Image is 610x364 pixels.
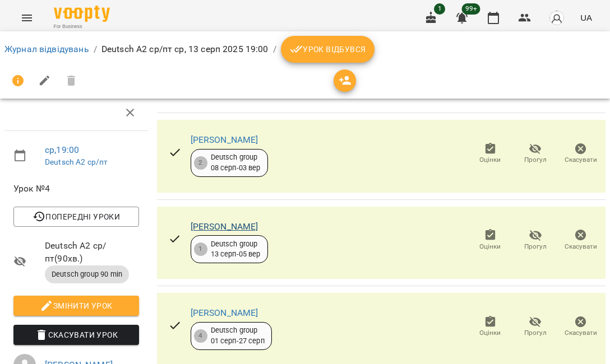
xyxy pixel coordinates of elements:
span: Урок відбувся [290,43,366,56]
button: Прогул [513,138,558,170]
span: Прогул [524,242,547,251]
button: Скасувати [558,138,603,170]
img: Voopty Logo [54,6,110,22]
span: Оцінки [479,155,501,165]
button: Прогул [513,225,558,256]
div: 1 [194,242,207,256]
span: Deutsch group 90 min [45,269,129,279]
span: 99+ [462,3,480,15]
span: Попередні уроки [22,210,130,223]
span: Оцінки [479,242,501,251]
span: Скасувати [565,155,597,165]
div: 4 [194,329,207,343]
button: Змінити урок [13,296,139,316]
span: Оцінки [479,328,501,338]
div: Deutsch group 08 серп - 03 вер [211,152,261,173]
a: Журнал відвідувань [4,44,89,54]
a: ср , 19:00 [45,144,79,155]
span: For Business [54,23,110,30]
span: Змінити урок [22,299,130,312]
a: Deutsch A2 ср/пт [45,157,108,166]
button: Menu [13,4,40,31]
span: Прогул [524,328,547,338]
button: Скасувати Урок [13,325,139,345]
button: Оцінки [468,225,513,256]
span: UA [580,12,592,24]
nav: breadcrumb [4,36,606,63]
button: Попередні уроки [13,207,139,227]
div: 2 [194,156,207,170]
button: Скасувати [558,311,603,343]
span: Скасувати Урок [22,328,130,342]
button: Урок відбувся [281,36,375,63]
a: [PERSON_NAME] [191,134,258,145]
button: UA [576,7,597,28]
span: Скасувати [565,328,597,338]
a: [PERSON_NAME] [191,221,258,232]
span: Прогул [524,155,547,165]
span: Deutsch A2 ср/пт ( 90 хв. ) [45,239,139,265]
li: / [273,43,276,56]
button: Скасувати [558,225,603,256]
span: Скасувати [565,242,597,251]
a: [PERSON_NAME] [191,307,258,318]
div: Deutsch group 13 серп - 05 вер [211,239,261,260]
li: / [94,43,97,56]
button: Прогул [513,311,558,343]
img: avatar_s.png [549,10,565,26]
span: 1 [434,3,445,15]
button: Оцінки [468,138,513,170]
span: Урок №4 [13,182,139,195]
p: Deutsch A2 ср/пт ср, 13 серп 2025 19:00 [101,43,269,56]
div: Deutsch group 01 серп - 27 серп [211,325,265,346]
button: Оцінки [468,311,513,343]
